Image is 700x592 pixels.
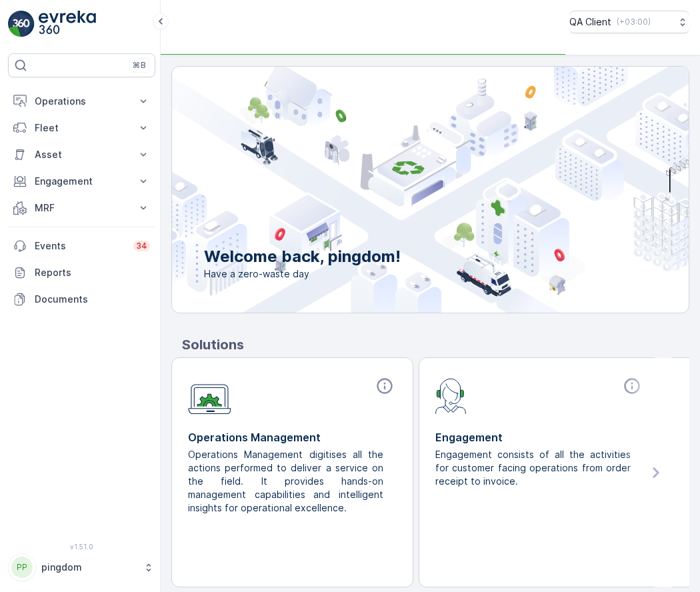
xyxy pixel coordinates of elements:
p: Operations [35,95,129,108]
span: v 1.51.0 [8,543,155,551]
img: logo [8,11,35,37]
button: Fleet [8,115,155,141]
button: MRF [8,195,155,221]
button: Operations [8,88,155,115]
button: Engagement [8,168,155,195]
p: Engagement consists of all the activities for customer facing operations from order receipt to in... [435,448,633,488]
p: Engagement [35,175,129,188]
p: ⌘B [133,60,146,71]
a: Reports [8,259,155,286]
p: Operations Management [188,429,397,445]
p: Asset [35,148,129,161]
img: logo_light-DOdMpM7g.png [39,11,96,37]
p: MRF [35,201,129,215]
p: Welcome back, pingdom! [204,246,401,267]
img: city illustration [112,67,689,313]
p: Events [35,239,125,253]
span: Have a zero-waste day [204,267,401,281]
p: Solutions [182,335,689,355]
a: Documents [8,286,155,313]
div: PP [11,557,33,578]
p: 34 [136,241,147,251]
p: Engagement [435,429,644,445]
button: PPpingdom [8,553,155,581]
a: Events34 [8,233,155,259]
p: Documents [35,293,150,306]
p: ( +03:00 ) [617,17,651,27]
p: Reports [35,266,150,279]
img: module-icon [435,377,467,414]
p: Fleet [35,121,129,135]
p: QA Client [569,15,611,29]
img: module-icon [188,377,231,415]
p: pingdom [41,561,137,574]
p: Operations Management digitises all the actions performed to deliver a service on the field. It p... [188,448,386,515]
button: QA Client(+03:00) [569,11,689,33]
button: Asset [8,141,155,168]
